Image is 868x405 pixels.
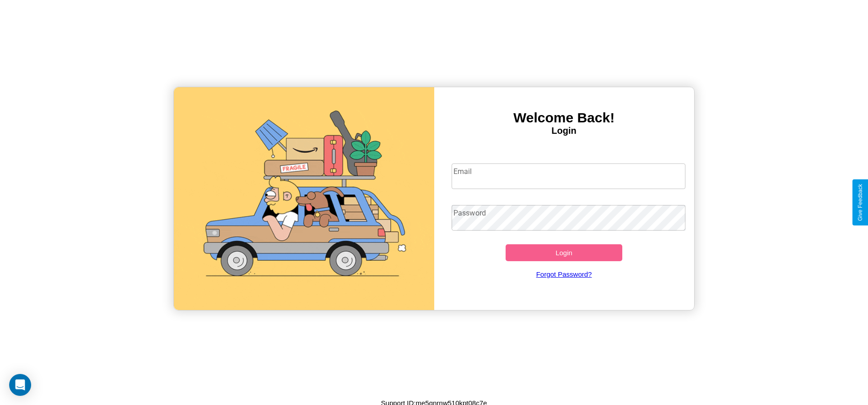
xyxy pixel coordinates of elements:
[434,110,694,126] h3: Welcome Back!
[857,184,863,221] div: Give Feedback
[434,126,694,136] h4: Login
[174,87,434,310] img: gif
[506,244,623,261] button: Login
[447,261,681,287] a: Forgot Password?
[9,374,31,396] div: Open Intercom Messenger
